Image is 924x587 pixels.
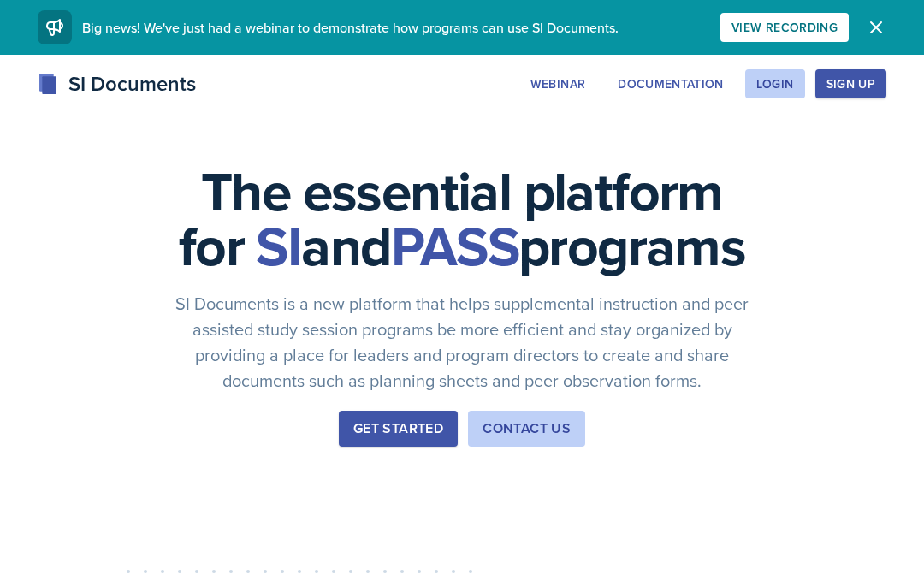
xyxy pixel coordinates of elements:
[530,77,585,91] div: Webinar
[519,69,596,98] button: Webinar
[607,69,735,98] button: Documentation
[815,69,886,98] button: Sign Up
[82,18,619,37] span: Big news! We've just had a webinar to demonstrate how programs can use SI Documents.
[339,411,458,447] button: Get Started
[720,13,849,42] button: View Recording
[745,69,805,98] button: Login
[38,68,196,99] div: SI Documents
[731,21,838,34] div: View Recording
[618,77,724,91] div: Documentation
[483,418,571,439] div: Contact Us
[826,77,875,91] div: Sign Up
[756,77,794,91] div: Login
[353,418,443,439] div: Get Started
[468,411,585,447] button: Contact Us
